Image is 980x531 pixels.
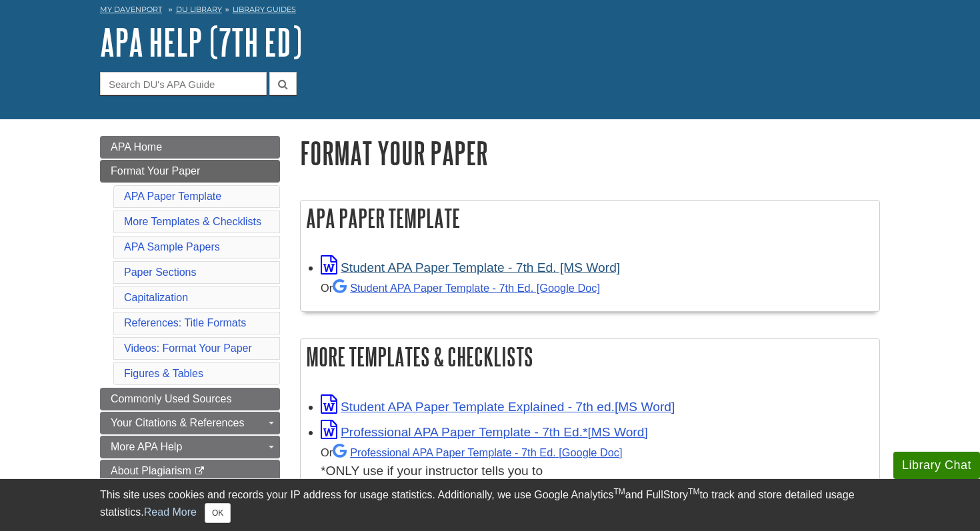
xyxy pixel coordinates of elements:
a: Link opens in new window [321,425,648,439]
a: Professional APA Paper Template - 7th Ed. [333,446,622,458]
a: Paper Sections [124,266,197,278]
a: Student APA Paper Template - 7th Ed. [Google Doc] [333,282,600,294]
span: Your Citations & References [111,417,244,428]
div: This site uses cookies and records your IP address for usage statistics. Additionally, we use Goo... [100,487,880,523]
span: More APA Help [111,441,182,452]
a: More APA Help [100,436,280,458]
a: Your Citations & References [100,412,280,434]
a: Commonly Used Sources [100,388,280,410]
div: Guide Page Menu [100,136,280,482]
a: My Davenport [100,4,162,15]
i: This link opens in a new window [194,467,205,476]
a: DU Library [176,5,222,14]
a: Link opens in new window [321,400,675,414]
a: Read More [144,506,197,518]
a: Videos: Format Your Paper [124,342,252,354]
nav: breadcrumb [100,1,880,22]
a: Format Your Paper [100,160,280,183]
a: About Plagiarism [100,460,280,482]
a: Link opens in new window [321,261,620,274]
small: Or [321,282,600,294]
span: About Plagiarism [111,465,191,476]
a: APA Paper Template [124,191,221,202]
a: Capitalization [124,292,188,303]
div: *ONLY use if your instructor tells you to [321,442,873,482]
a: APA Sample Papers [124,241,220,253]
span: APA Home [111,141,162,153]
h2: More Templates & Checklists [301,339,879,374]
a: Library Guides [233,5,296,14]
h2: APA Paper Template [301,201,879,236]
sup: TM [613,487,625,496]
span: Commonly Used Sources [111,393,231,404]
button: Close [205,503,231,523]
input: Search DU's APA Guide [100,72,267,95]
a: APA Help (7th Ed) [100,21,302,63]
a: APA Home [100,136,280,159]
sup: TM [688,487,699,496]
a: Figures & Tables [124,368,203,379]
span: Format Your Paper [111,165,200,177]
small: Or [321,446,622,458]
a: References: Title Formats [124,317,246,328]
a: More Templates & Checklists [124,216,261,227]
h1: Format Your Paper [300,136,880,170]
button: Library Chat [893,452,980,479]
